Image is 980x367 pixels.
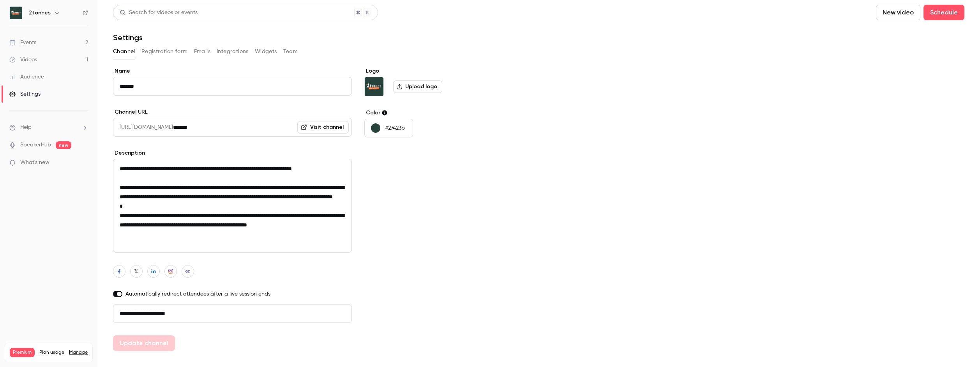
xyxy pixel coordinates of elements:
[255,45,277,58] button: Widgets
[113,45,135,58] button: Channel
[56,141,71,149] span: new
[113,149,352,157] label: Description
[923,5,964,20] button: Schedule
[9,90,41,98] div: Settings
[10,7,22,19] img: 2tonnes
[364,67,484,96] section: Logo
[297,121,349,134] a: Visit channel
[20,123,32,132] span: Help
[120,9,198,17] div: Search for videos or events
[141,45,188,58] button: Registration form
[217,45,249,58] button: Integrations
[20,141,51,149] a: SpeakerHub
[39,349,64,356] span: Plan usage
[113,108,352,116] label: Channel URL
[79,159,88,166] iframe: Noticeable Trigger
[393,80,442,93] label: Upload logo
[364,109,484,117] label: Color
[29,9,51,17] h6: 2tonnes
[365,77,383,96] img: 2tonnes
[9,123,88,132] li: help-dropdown-opener
[876,5,920,20] button: New video
[283,45,298,58] button: Team
[113,67,352,75] label: Name
[69,349,88,356] a: Manage
[194,45,210,58] button: Emails
[9,73,44,81] div: Audience
[364,67,484,75] label: Logo
[20,159,49,167] span: What's new
[9,56,37,64] div: Videos
[10,348,35,357] span: Premium
[113,118,173,137] span: [URL][DOMAIN_NAME]
[113,290,352,298] label: Automatically redirect attendees after a live session ends
[385,124,405,132] p: #27423b
[364,119,413,137] button: #27423b
[113,33,143,42] h1: Settings
[9,39,36,46] div: Events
